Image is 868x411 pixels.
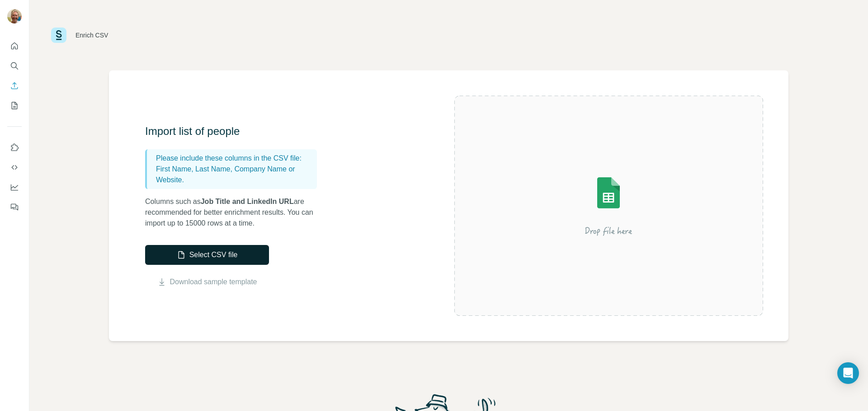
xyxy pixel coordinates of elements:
a: Download sample template [170,277,257,287]
button: Feedback [7,199,22,215]
button: Search [7,58,22,74]
p: First Name, Last Name, Company Name or Website. [156,164,313,185]
button: My lists [7,97,22,114]
h3: Import list of people [145,124,326,139]
img: Avatar [7,9,22,23]
button: Download sample template [145,277,269,287]
img: Surfe Illustration - Drop file here or select below [527,152,690,260]
button: Use Surfe on LinkedIn [7,139,22,156]
button: Dashboard [7,179,22,195]
button: Enrich CSV [7,78,22,94]
button: Select CSV file [145,245,269,265]
p: Columns such as are recommended for better enrichment results. You can import up to 15000 rows at... [145,196,326,229]
div: Enrich CSV [75,31,108,40]
button: Quick start [7,38,22,54]
div: Open Intercom Messenger [837,362,859,384]
span: Job Title and LinkedIn URL [201,198,294,205]
img: Surfe Logo [51,28,66,43]
p: Please include these columns in the CSV file: [156,153,313,164]
button: Use Surfe API [7,159,22,175]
